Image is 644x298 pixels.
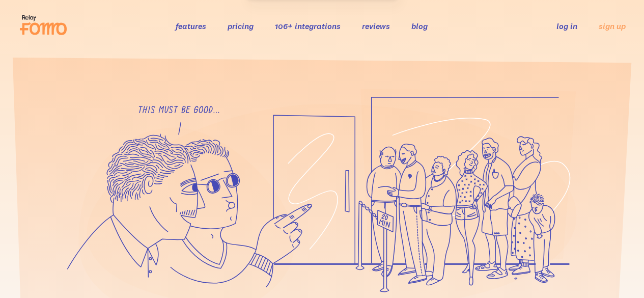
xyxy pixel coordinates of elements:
[275,21,341,31] a: 106+ integrations
[556,21,577,31] a: log in
[411,21,428,31] a: blog
[176,21,206,31] a: features
[599,21,626,32] a: sign up
[228,21,254,31] a: pricing
[362,21,390,31] a: reviews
